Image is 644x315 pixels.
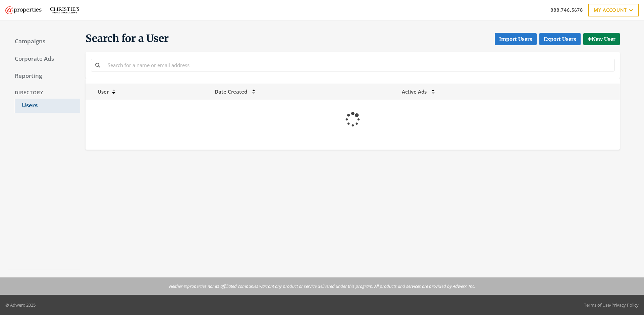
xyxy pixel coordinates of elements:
[90,88,109,95] span: User
[86,32,169,45] span: Search for a User
[8,35,80,49] a: Campaigns
[584,302,610,308] a: Terms of Use
[104,59,614,71] input: Search for a name or email address
[5,6,79,14] img: Adwerx
[8,69,80,83] a: Reporting
[583,33,620,45] button: New User
[15,99,80,113] a: Users
[550,6,583,13] a: 888.746.5678
[95,62,100,67] i: Search for a name or email address
[169,283,475,290] p: Neither @properties nor its affiliated companies warrant any product or service delivered under t...
[495,33,537,45] button: Import Users
[8,87,80,99] div: Directory
[584,302,639,308] div: •
[215,88,247,95] span: Date Created
[5,302,36,308] p: © Adwerx 2025
[8,52,80,66] a: Corporate Ads
[611,302,639,308] a: Privacy Policy
[539,33,581,45] a: Export Users
[588,4,639,16] a: My Account
[402,88,427,95] span: Active Ads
